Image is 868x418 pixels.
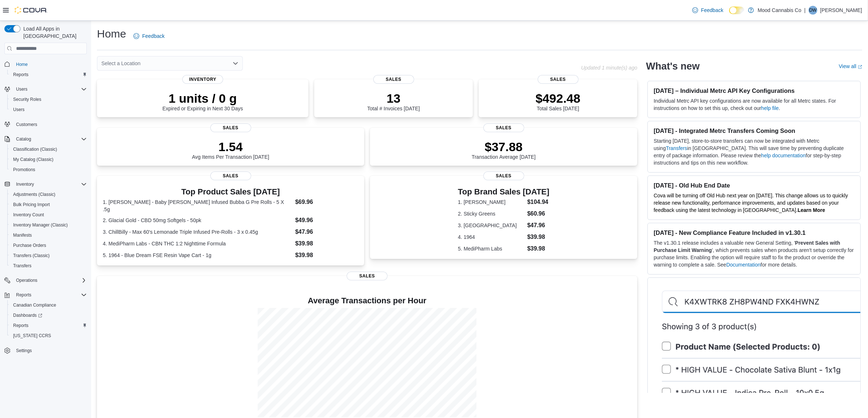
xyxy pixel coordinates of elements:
[10,241,87,250] span: Purchase Orders
[10,241,49,250] a: Purchase Orders
[7,104,90,115] button: Users
[10,95,87,104] span: Security Roles
[7,261,90,271] button: Transfers
[103,217,292,224] dt: 2. Glacial Gold - CBD 50mg Softgels - 50pk
[210,171,251,180] span: Sales
[182,75,223,84] span: Inventory
[527,209,549,218] dd: $60.96
[13,276,40,285] button: Operations
[1,275,90,285] button: Operations
[13,346,87,355] span: Settings
[1,179,90,189] button: Inventory
[1,84,90,94] button: Users
[13,323,28,328] span: Reports
[7,230,90,240] button: Manifests
[103,228,292,236] dt: 3. ChillBilly - Max 60's Lemonade Triple Infused Pre-Rolls - 3 x 0.45g
[654,127,855,134] h3: [DATE] - Integrated Metrc Transfers Coming Soon
[1,290,90,300] button: Reports
[10,321,31,330] a: Reports
[103,240,292,247] dt: 4. MediPharm Labs - CBN THC 1:2 Nighttime Formula
[295,198,358,206] dd: $69.96
[483,171,524,180] span: Sales
[103,188,358,196] h3: Top Product Sales [DATE]
[97,27,126,41] h1: Home
[13,146,57,152] span: Classification (Classic)
[10,155,57,164] a: My Catalog (Classic)
[654,97,855,112] p: Individual Metrc API key configurations are now available for all Metrc states. For instructions ...
[10,251,87,260] span: Transfers (Classic)
[295,228,358,236] dd: $47.96
[798,207,825,213] a: Learn More
[13,59,87,68] span: Home
[7,189,90,200] button: Adjustments (Classic)
[13,180,87,189] span: Inventory
[10,165,87,174] span: Promotions
[458,245,524,252] dt: 5. MediPharm Labs
[10,221,71,229] a: Inventory Manager (Classic)
[7,320,90,331] button: Reports
[10,331,87,340] span: Washington CCRS
[10,105,87,114] span: Users
[13,222,68,228] span: Inventory Manager (Classic)
[13,60,31,69] a: Home
[1,59,90,69] button: Home
[16,62,28,67] span: Home
[7,94,90,104] button: Security Roles
[7,240,90,251] button: Purchase Orders
[15,7,47,14] img: Cova
[13,202,50,208] span: Bulk Pricing Import
[13,107,24,113] span: Users
[103,296,631,305] h4: Average Transactions per Hour
[16,136,31,142] span: Catalog
[13,302,56,308] span: Canadian Compliance
[16,348,32,354] span: Settings
[458,233,524,241] dt: 4. 1964
[581,65,637,71] p: Updated 1 minute(s) ago
[13,212,44,218] span: Inventory Count
[7,210,90,220] button: Inventory Count
[13,333,51,339] span: [US_STATE] CCRS
[7,331,90,341] button: [US_STATE] CCRS
[10,190,58,199] a: Adjustments (Classic)
[16,277,38,283] span: Operations
[701,7,723,14] span: Feedback
[1,345,90,356] button: Settings
[458,198,524,206] dt: 1. [PERSON_NAME]
[233,60,238,66] button: Open list of options
[13,291,34,299] button: Reports
[7,144,90,154] button: Classification (Classic)
[13,120,87,129] span: Customers
[7,70,90,80] button: Reports
[13,85,87,94] span: Users
[483,123,524,132] span: Sales
[10,145,87,154] span: Classification (Classic)
[210,123,251,132] span: Sales
[527,233,549,241] dd: $39.98
[689,3,726,17] a: Feedback
[527,244,549,253] dd: $39.98
[654,239,855,268] p: The v1.30.1 release includes a valuable new General Setting, ' ', which prevents sales when produ...
[16,181,34,187] span: Inventory
[13,157,54,162] span: My Catalog (Classic)
[4,56,87,375] nav: Complex example
[131,29,167,43] a: Feedback
[536,91,580,106] p: $492.48
[13,346,35,355] a: Settings
[13,232,32,238] span: Manifests
[761,153,806,158] a: help documentation
[809,6,817,15] span: DW
[7,154,90,165] button: My Catalog (Classic)
[13,120,40,129] a: Customers
[10,70,31,79] a: Reports
[10,311,87,320] span: Dashboards
[13,276,87,285] span: Operations
[163,91,243,111] div: Expired or Expiring in Next 30 Days
[13,135,87,143] span: Catalog
[1,134,90,144] button: Catalog
[13,253,50,259] span: Transfers (Classic)
[7,300,90,310] button: Canadian Compliance
[10,261,87,270] span: Transfers
[654,229,855,236] h3: [DATE] - New Compliance Feature Included in v1.30.1
[10,200,87,209] span: Bulk Pricing Import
